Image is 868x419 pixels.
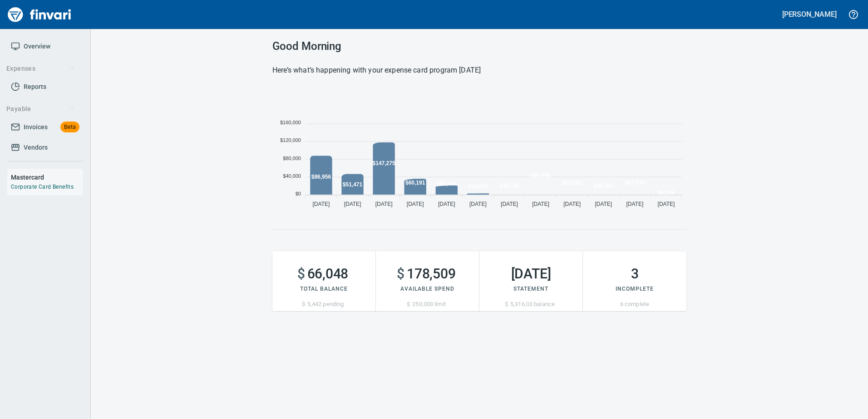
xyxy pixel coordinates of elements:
h5: [PERSON_NAME] [782,10,837,19]
tspan: [DATE] [563,201,581,207]
button: Payable [3,101,79,117]
span: Expenses [6,63,75,74]
tspan: [DATE] [313,201,330,207]
span: Payable [6,103,75,115]
span: Reports [24,81,46,93]
h3: Good Morning [272,40,686,53]
span: Vendors [24,142,48,153]
tspan: $0 [296,191,301,196]
tspan: [DATE] [375,201,393,207]
span: Beta [60,122,79,132]
tspan: [DATE] [595,201,612,207]
span: Invoices [24,122,48,133]
tspan: [DATE] [344,201,361,207]
tspan: $120,000 [280,137,301,143]
tspan: [DATE] [501,201,518,207]
tspan: [DATE] [626,201,643,207]
tspan: $160,000 [280,120,301,125]
tspan: $40,000 [283,173,301,179]
a: Corporate Card Benefits [11,184,74,190]
tspan: [DATE] [438,201,455,207]
a: Reports [7,77,83,97]
img: Finvari [5,4,74,25]
h6: Here’s what’s happening with your expense card program [DATE] [272,64,686,77]
tspan: $80,000 [283,156,301,161]
tspan: [DATE] [407,201,424,207]
h6: Mastercard [11,172,83,182]
a: InvoicesBeta [7,117,83,137]
button: [PERSON_NAME] [780,7,839,21]
tspan: [DATE] [532,201,549,207]
a: Vendors [7,137,83,158]
span: Overview [24,41,50,52]
a: Overview [7,36,83,57]
tspan: [DATE] [658,201,675,207]
button: Expenses [3,60,79,77]
tspan: [DATE] [469,201,487,207]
